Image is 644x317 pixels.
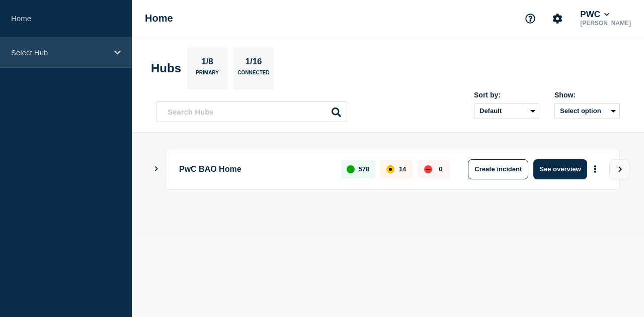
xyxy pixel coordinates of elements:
button: Support [520,8,541,29]
button: Account settings [547,8,568,29]
button: View [609,159,629,179]
div: Show: [554,91,620,99]
button: PWC [578,10,611,20]
p: Select Hub [11,48,108,57]
p: 0 [439,165,442,173]
div: Sort by: [474,91,539,99]
p: PwC BAO Home [179,159,330,179]
div: up [347,165,355,173]
p: Connected [237,70,269,80]
p: 1/8 [198,57,217,70]
select: Sort by [474,103,539,119]
p: 14 [399,165,406,173]
button: Create incident [468,159,528,179]
h2: Hubs [151,61,181,75]
p: 578 [359,165,370,173]
button: More actions [589,160,602,178]
p: [PERSON_NAME] [578,20,633,27]
div: affected [386,165,394,173]
button: See overview [533,159,587,179]
button: Select option [554,103,620,119]
div: down [424,165,432,173]
p: Primary [196,70,219,80]
button: Show Connected Hubs [154,165,159,173]
h1: Home [145,13,173,24]
input: Search Hubs [156,101,347,122]
p: 1/16 [242,57,266,70]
